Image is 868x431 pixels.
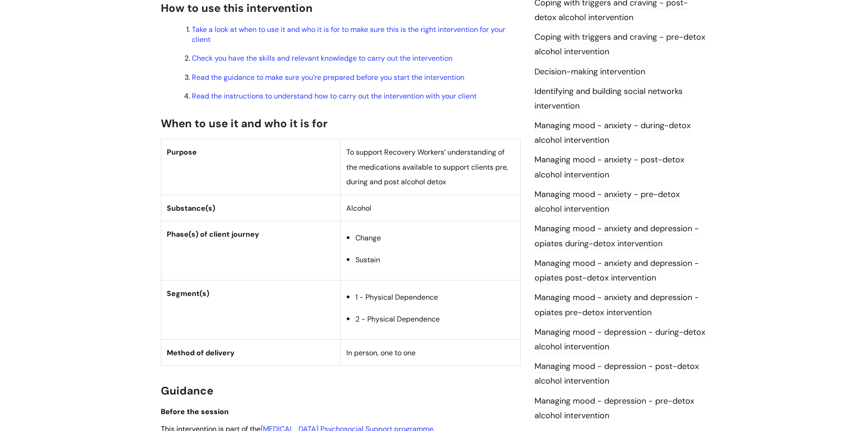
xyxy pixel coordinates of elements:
a: Managing mood - anxiety - post-detox alcohol intervention [534,154,684,181]
span: Substance(s) [167,203,215,213]
span: Segment(s) [167,289,209,298]
a: Check you have the skills and relevant knowledge to carry out the intervention [192,53,452,63]
span: Phase(s) of client journey [167,229,259,239]
span: Method of delivery [167,348,235,358]
a: Managing mood - anxiety and depression - opiates post-detox intervention [534,258,699,284]
span: Change [355,233,381,243]
span: Guidance [161,384,213,398]
a: Decision-making intervention [534,66,645,78]
a: Read the guidance to make sure you’re prepared before you start the intervention [192,73,464,82]
a: Managing mood - depression - pre-detox alcohol intervention [534,395,694,422]
span: 2 - Physical Dependence [355,314,440,324]
a: Managing mood - anxiety - pre-detox alcohol intervention [534,189,680,215]
span: When to use it and who it is for [161,116,328,130]
a: Read the instructions to understand how to carry out the intervention with your client [192,91,477,101]
a: Managing mood - depression - post-detox alcohol intervention [534,361,699,387]
span: 1 - Physical Dependence [355,292,438,302]
span: In person, one to one [346,348,416,358]
span: Alcohol [346,203,371,213]
span: Before the session [161,407,229,416]
a: Identifying and building social networks intervention [534,86,683,112]
a: Managing mood - anxiety - during-detox alcohol intervention [534,120,691,146]
span: To support Recovery Workers’ understanding of the medications available to support clients pre, d... [346,147,508,187]
a: Managing mood - depression - during-detox alcohol intervention [534,327,705,353]
a: Coping with triggers and craving - pre-detox alcohol intervention [534,31,705,58]
span: Purpose [167,147,197,157]
a: Managing mood - anxiety and depression - opiates during-detox intervention [534,223,699,249]
span: How to use this intervention [161,1,313,15]
span: Sustain [355,255,380,265]
a: Managing mood - anxiety and depression - opiates pre-detox intervention [534,292,699,318]
a: Take a look at when to use it and who it is for to make sure this is the right intervention for y... [192,25,505,44]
